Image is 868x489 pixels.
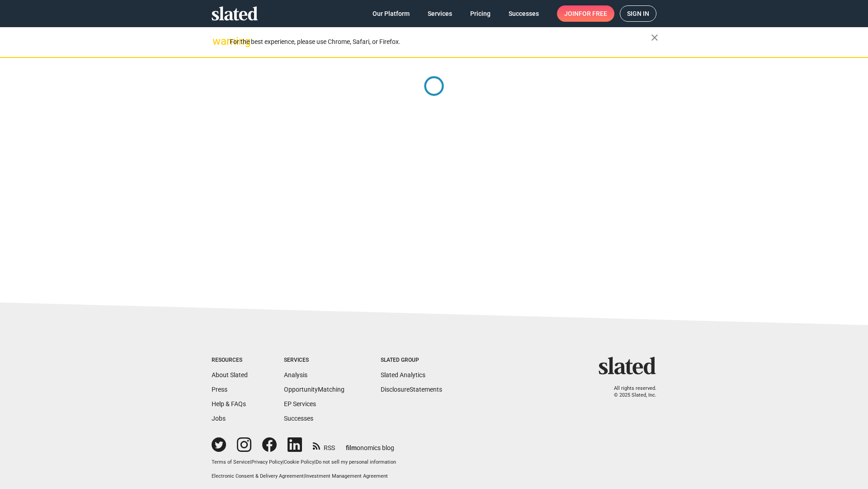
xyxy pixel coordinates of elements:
[649,32,660,43] mat-icon: close
[251,459,283,465] a: Privacy Policy
[346,436,394,452] a: filmonomics blog
[557,5,614,22] a: Joinfor free
[284,371,307,379] a: Analysis
[212,459,250,465] a: Terms of Service
[212,415,226,422] a: Jobs
[284,386,344,393] a: OpportunityMatching
[283,459,284,465] span: |
[501,5,546,22] a: Successes
[313,438,335,452] a: RSS
[284,400,316,407] a: EP Services
[212,386,227,393] a: Press
[212,473,304,479] a: Electronic Consent & Delivery Agreement
[314,459,316,465] span: |
[305,473,388,479] a: Investment Management Agreement
[346,444,357,451] span: film
[212,36,223,47] mat-icon: warning
[620,5,656,22] a: Sign in
[509,5,539,22] span: Successes
[463,5,498,22] a: Pricing
[212,400,246,407] a: Help & FAQs
[284,415,313,422] a: Successes
[365,5,417,22] a: Our Platform
[470,5,491,22] span: Pricing
[284,357,344,364] div: Services
[284,459,314,465] a: Cookie Policy
[373,5,410,22] span: Our Platform
[212,371,248,379] a: About Slated
[564,5,607,22] span: Join
[316,459,396,466] button: Do not sell my personal information
[381,371,425,379] a: Slated Analytics
[381,386,442,393] a: DisclosureStatements
[420,5,459,22] a: Services
[381,357,442,364] div: Slated Group
[212,357,248,364] div: Resources
[627,6,649,21] span: Sign in
[428,5,452,22] span: Services
[230,36,651,48] div: For the best experience, please use Chrome, Safari, or Firefox.
[250,459,251,465] span: |
[604,385,656,398] p: All rights reserved. © 2025 Slated, Inc.
[579,5,607,22] span: for free
[304,473,305,479] span: |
